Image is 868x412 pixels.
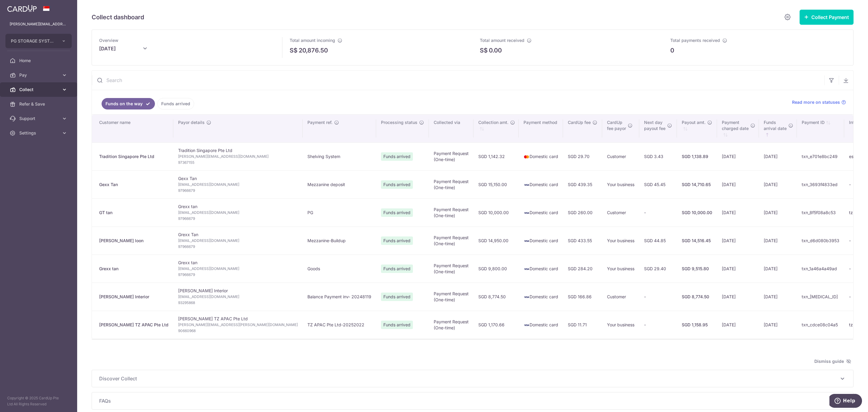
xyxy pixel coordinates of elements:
[524,182,530,188] img: visa-sm-192604c4577d2d35970c8ed26b86981c2741ebd56154ab54ad91a526f0f24972.png
[602,255,639,283] td: Your business
[759,255,797,283] td: [DATE]
[473,311,519,339] td: SGD 1,170.66
[602,283,639,311] td: Customer
[602,170,639,198] td: Your business
[99,294,168,300] div: [PERSON_NAME] Interior
[602,311,639,339] td: Your business
[92,115,173,142] th: Customer name
[473,227,519,255] td: SGD 14,950.00
[797,198,844,227] td: txn_8f5f08a8c53
[19,72,59,78] span: Pay
[797,255,844,283] td: txn_1a46a4a49ad
[602,198,639,227] td: Customer
[303,198,376,227] td: PG
[5,34,72,48] button: PG STORAGE SYSTEMS PTE. LTD.
[429,255,473,283] td: Payment Request (One-time)
[722,119,749,132] span: Payment charged date
[429,115,473,142] th: Collected via
[178,272,298,278] span: 97966679
[519,198,563,227] td: Domestic card
[178,238,298,244] span: [EMAIL_ADDRESS][DOMAIN_NAME]
[290,46,297,55] span: S$
[797,227,844,255] td: txn_d6d080b3953
[759,198,797,227] td: [DATE]
[157,98,194,109] a: Funds arrived
[792,99,840,105] span: Read more on statuses
[682,238,712,244] div: SGD 14,516.45
[429,142,473,170] td: Payment Request (One-time)
[682,210,712,216] div: SGD 10,000.00
[178,266,298,272] span: [EMAIL_ADDRESS][DOMAIN_NAME]
[759,311,797,339] td: [DATE]
[14,4,26,10] span: Help
[173,227,303,255] td: Grexx Tan
[682,266,712,272] div: SGD 9,515.80
[19,130,59,136] span: Settings
[99,322,168,328] div: [PERSON_NAME] TZ APAC Pte Ltd
[639,227,677,255] td: SGD 44.85
[381,152,413,161] span: Funds arrived
[381,208,413,217] span: Funds arrived
[764,119,787,132] span: Funds arrival date
[381,293,413,301] span: Funds arrived
[299,46,328,55] p: 20,876.50
[178,328,298,334] span: 90660968
[670,38,720,43] span: Total payments received
[178,119,205,125] span: Payor details
[677,115,717,142] th: Payout amt. : activate to sort column ascending
[717,142,759,170] td: [DATE]
[173,255,303,283] td: Grexx tan
[717,170,759,198] td: [DATE]
[473,142,519,170] td: SGD 1,142.32
[670,46,674,55] p: 0
[429,170,473,198] td: Payment Request (One-time)
[381,119,417,125] span: Processing status
[19,101,59,107] span: Refer & Save
[563,227,602,255] td: SGD 433.55
[473,115,519,142] th: Collection amt. : activate to sort column ascending
[173,311,303,339] td: [PERSON_NAME] TZ APAC Pte Ltd
[524,294,530,300] img: visa-sm-192604c4577d2d35970c8ed26b86981c2741ebd56154ab54ad91a526f0f24972.png
[99,397,846,404] p: FAQs
[99,266,168,272] div: Grexx tan
[19,116,59,122] span: Support
[303,255,376,283] td: Goods
[381,321,413,329] span: Funds arrived
[178,210,298,216] span: [EMAIL_ADDRESS][DOMAIN_NAME]
[759,283,797,311] td: [DATE]
[381,180,413,189] span: Funds arrived
[429,283,473,311] td: Payment Request (One-time)
[800,10,854,25] button: Collect Payment
[478,119,508,125] span: Collection amt.
[489,46,502,55] p: 0.00
[99,38,118,43] span: Overview
[814,358,851,365] span: Dismiss guide
[92,12,144,22] h5: Collect dashboard
[519,227,563,255] td: Domestic card
[99,238,168,244] div: [PERSON_NAME] loon
[682,322,712,328] div: SGD 1,158.95
[519,283,563,311] td: Domestic card
[602,142,639,170] td: Customer
[519,255,563,283] td: Domestic card
[524,322,530,328] img: visa-sm-192604c4577d2d35970c8ed26b86981c2741ebd56154ab54ad91a526f0f24972.png
[568,119,591,125] span: CardUp fee
[303,115,376,142] th: Payment ref.
[682,154,712,160] div: SGD 1,138.89
[381,236,413,245] span: Funds arrived
[173,283,303,311] td: [PERSON_NAME] Interior
[480,38,524,43] span: Total amount received
[639,255,677,283] td: SGD 29.40
[829,394,862,409] iframe: Opens a widget where you can find more information
[92,71,824,90] input: Search
[473,255,519,283] td: SGD 9,800.00
[473,198,519,227] td: SGD 10,000.00
[99,182,168,188] div: Gexx Tan
[682,294,712,300] div: SGD 8,774.50
[563,311,602,339] td: SGD 11.71
[303,283,376,311] td: Balance Payment inv- 20248119
[519,170,563,198] td: Domestic card
[524,266,530,272] img: visa-sm-192604c4577d2d35970c8ed26b86981c2741ebd56154ab54ad91a526f0f24972.png
[99,375,846,382] p: Discover Collect
[290,38,335,43] span: Total amount incoming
